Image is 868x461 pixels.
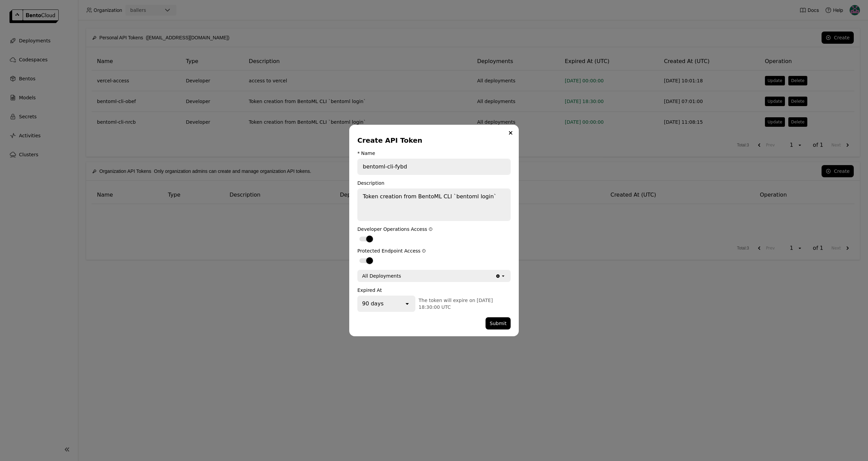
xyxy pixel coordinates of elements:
div: 90 days [362,300,383,308]
div: Name [361,151,375,156]
div: Protected Endpoint Access [357,248,511,254]
div: Create API Token [357,136,508,145]
button: Submit [486,317,511,329]
button: Close [507,129,515,137]
svg: Clear value [495,274,500,279]
div: dialog [349,125,519,336]
input: Selected All Deployments. [402,273,402,279]
div: Developer Operations Access [357,226,511,232]
span: The token will expire on [DATE] 18:30:00 UTC [419,298,493,310]
div: Description [357,180,511,186]
textarea: Token creation from BentoML CLI `bentoml login` [358,189,510,220]
svg: open [404,300,411,307]
div: All Deployments [362,273,401,279]
div: Expired At [357,287,511,293]
svg: open [500,273,506,279]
